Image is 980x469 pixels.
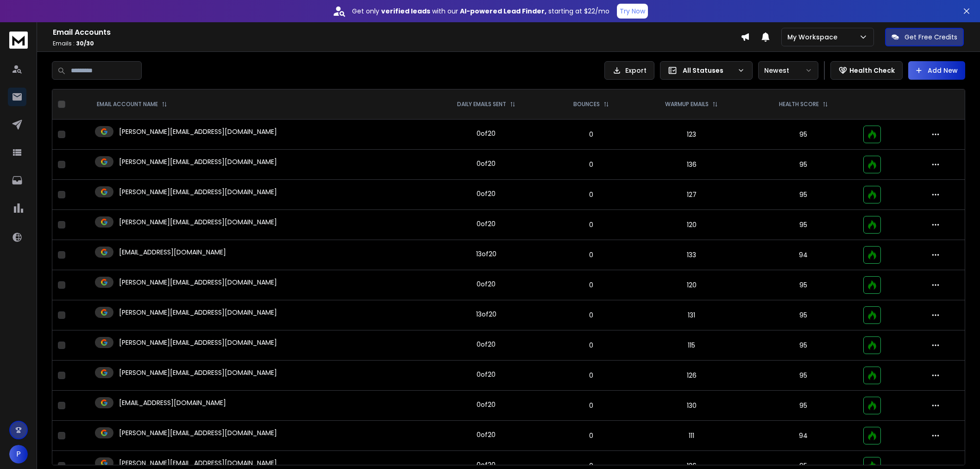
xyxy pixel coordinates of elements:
[749,421,858,451] td: 94
[554,341,628,350] p: 0
[554,130,628,139] p: 0
[749,180,858,210] td: 95
[9,445,28,463] button: P
[758,61,818,80] button: Newest
[617,4,648,19] button: Try Now
[554,190,628,199] p: 0
[604,61,654,80] button: Export
[119,458,277,468] p: [PERSON_NAME][EMAIL_ADDRESS][DOMAIN_NAME]
[634,150,749,180] td: 136
[554,250,628,260] p: 0
[683,66,734,75] p: All Statuses
[620,6,645,16] p: Try Now
[749,210,858,240] td: 95
[477,340,496,349] div: 0 of 20
[573,101,600,108] p: BOUNCES
[119,127,277,136] p: [PERSON_NAME][EMAIL_ADDRESS][DOMAIN_NAME]
[554,280,628,290] p: 0
[554,311,628,320] p: 0
[554,371,628,380] p: 0
[749,361,858,391] td: 95
[830,61,903,80] button: Health Check
[749,120,858,150] td: 95
[119,217,277,227] p: [PERSON_NAME][EMAIL_ADDRESS][DOMAIN_NAME]
[457,101,506,108] p: DAILY EMAILS SENT
[634,391,749,421] td: 130
[554,401,628,410] p: 0
[97,101,167,108] div: EMAIL ACCOUNT NAME
[749,270,858,300] td: 95
[885,28,964,46] button: Get Free Credits
[381,6,430,16] strong: verified leads
[352,6,609,16] p: Get only with our starting at $22/mo
[477,159,496,168] div: 0 of 20
[460,6,547,16] strong: AI-powered Lead Finder,
[53,27,741,38] h1: Email Accounts
[119,278,277,287] p: [PERSON_NAME][EMAIL_ADDRESS][DOMAIN_NAME]
[477,129,496,138] div: 0 of 20
[53,40,741,47] p: Emails :
[477,430,496,439] div: 0 of 20
[634,300,749,330] td: 131
[749,391,858,421] td: 95
[634,210,749,240] td: 120
[119,428,277,437] p: [PERSON_NAME][EMAIL_ADDRESS][DOMAIN_NAME]
[9,32,28,49] img: logo
[119,157,277,166] p: [PERSON_NAME][EMAIL_ADDRESS][DOMAIN_NAME]
[634,240,749,270] td: 133
[905,32,957,42] p: Get Free Credits
[477,219,496,228] div: 0 of 20
[76,39,94,47] span: 30 / 30
[849,66,895,75] p: Health Check
[908,61,965,80] button: Add New
[787,32,841,42] p: My Workspace
[554,160,628,169] p: 0
[634,330,749,361] td: 115
[634,361,749,391] td: 126
[477,370,496,379] div: 0 of 20
[477,189,496,198] div: 0 of 20
[477,400,496,409] div: 0 of 20
[749,150,858,180] td: 95
[665,101,709,108] p: WARMUP EMAILS
[119,398,226,407] p: [EMAIL_ADDRESS][DOMAIN_NAME]
[554,220,628,229] p: 0
[119,368,277,377] p: [PERSON_NAME][EMAIL_ADDRESS][DOMAIN_NAME]
[634,270,749,300] td: 120
[779,101,819,108] p: HEALTH SCORE
[477,279,496,289] div: 0 of 20
[554,431,628,440] p: 0
[634,421,749,451] td: 111
[119,338,277,347] p: [PERSON_NAME][EMAIL_ADDRESS][DOMAIN_NAME]
[749,300,858,330] td: 95
[634,180,749,210] td: 127
[476,310,496,319] div: 13 of 20
[634,120,749,150] td: 123
[119,247,226,257] p: [EMAIL_ADDRESS][DOMAIN_NAME]
[119,187,277,196] p: [PERSON_NAME][EMAIL_ADDRESS][DOMAIN_NAME]
[749,240,858,270] td: 94
[476,249,496,259] div: 13 of 20
[119,308,277,317] p: [PERSON_NAME][EMAIL_ADDRESS][DOMAIN_NAME]
[749,330,858,361] td: 95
